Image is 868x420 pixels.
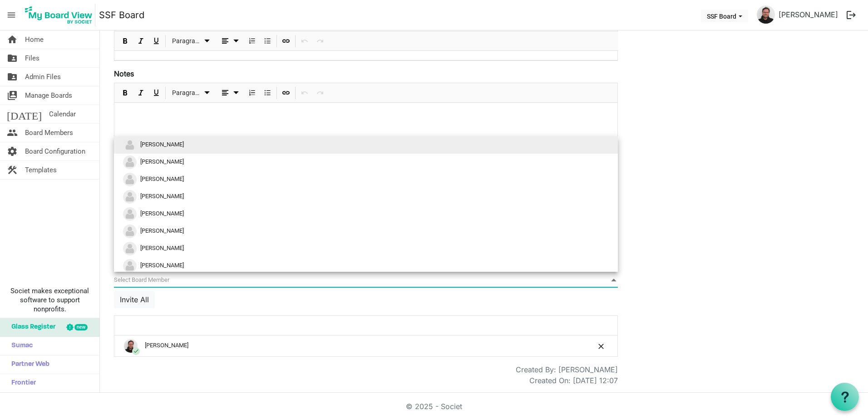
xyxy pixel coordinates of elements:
img: no-profile-picture.svg [123,259,137,273]
img: no-profile-picture.svg [123,225,137,238]
span: Home [25,30,44,49]
button: Bulleted List [261,87,274,99]
img: no-profile-picture.svg [123,207,137,221]
span: construction [7,161,18,179]
img: no-profile-picture.svg [123,190,137,204]
button: Numbered List [246,35,258,47]
button: Insert Link [280,87,292,99]
span: [PERSON_NAME] [140,193,184,200]
img: no-profile-picture.svg [123,173,137,186]
button: dropdownbutton [217,35,243,47]
td: is Command column column header [561,335,617,356]
img: no-profile-picture.svg [123,242,137,255]
button: dropdownbutton [217,87,243,99]
button: Paragraph dropdownbutton [169,35,214,47]
div: Numbered List [244,83,260,102]
div: new [74,324,88,330]
div: Insert Link [278,83,294,102]
button: Italic [135,35,147,47]
div: Numbered List [244,31,260,50]
img: My Board View Logo [22,4,95,26]
div: Bold [118,83,133,102]
span: folder_shared [7,49,18,67]
span: [PERSON_NAME] [140,262,184,269]
a: © 2025 - Societ [406,402,462,411]
span: [PERSON_NAME] [140,141,184,148]
span: Partner Web [7,355,49,374]
button: Bold [119,87,132,99]
span: menu [3,6,20,24]
span: people [7,124,18,142]
a: SSF Board [99,6,144,24]
button: Underline [150,87,163,99]
button: Italic [135,87,147,99]
div: Formats [167,83,215,102]
span: Paragraph [172,35,202,47]
button: SSF Board dropdownbutton [701,10,748,22]
span: Files [25,49,39,67]
span: settings [7,142,18,160]
button: Invite All [114,291,155,308]
label: Notes [114,68,134,79]
span: [PERSON_NAME] [140,228,184,235]
span: Glass Register [7,318,55,336]
div: Alignments [215,31,245,50]
div: Bulleted List [260,83,275,102]
button: Underline [150,35,163,47]
button: Paragraph dropdownbutton [169,87,214,99]
button: Bulleted List [261,35,274,47]
div: Bold [118,31,133,50]
img: vjXNW1cme0gN52Zu4bmd9GrzmWk9fVhp2_YVE8WxJd3PvSJ3Xcim8muxpHb9t5R7S0Hx1ZVnr221sxwU8idQCA_thumb.png [124,339,138,353]
span: Manage Boards [25,86,72,105]
div: Italic [133,31,148,50]
div: [PERSON_NAME] [124,339,551,353]
span: [PERSON_NAME] [140,210,184,217]
span: [PERSON_NAME] [140,159,184,165]
td: checkKeith Gravis is template cell column header [114,335,561,356]
div: Insert Link [278,31,294,50]
img: no-profile-picture.svg [123,155,137,169]
a: My Board View Logo [22,4,99,26]
span: [PERSON_NAME] [140,245,184,252]
span: [DATE] [7,105,42,123]
div: Formats [167,31,215,50]
button: logout [842,5,861,25]
span: check [132,347,140,355]
button: Numbered List [246,87,258,99]
span: Created By: [PERSON_NAME] [516,364,618,375]
button: Bold [119,35,132,47]
span: Frontier [7,374,36,392]
div: Underline [148,83,164,102]
div: Created On: [DATE] 12:07 [529,375,618,386]
button: Insert Link [280,35,292,47]
span: Board Configuration [25,142,85,160]
span: Board Members [25,124,73,142]
img: no-profile-picture.svg [123,138,137,152]
span: folder_shared [7,68,18,86]
button: Remove [595,340,608,352]
span: Societ makes exceptional software to support nonprofits. [4,286,95,314]
span: Templates [25,161,57,179]
span: [PERSON_NAME] [140,176,184,183]
span: Admin Files [25,68,61,86]
span: home [7,30,18,49]
span: Calendar [49,105,76,123]
div: Italic [133,83,148,102]
div: Alignments [215,83,245,102]
img: vjXNW1cme0gN52Zu4bmd9GrzmWk9fVhp2_YVE8WxJd3PvSJ3Xcim8muxpHb9t5R7S0Hx1ZVnr221sxwU8idQCA_thumb.png [757,5,775,24]
span: Paragraph [172,87,202,99]
span: Sumac [7,337,33,355]
div: Underline [148,31,164,50]
a: [PERSON_NAME] [775,5,842,24]
div: Bulleted List [260,31,275,50]
span: switch_account [7,86,18,105]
